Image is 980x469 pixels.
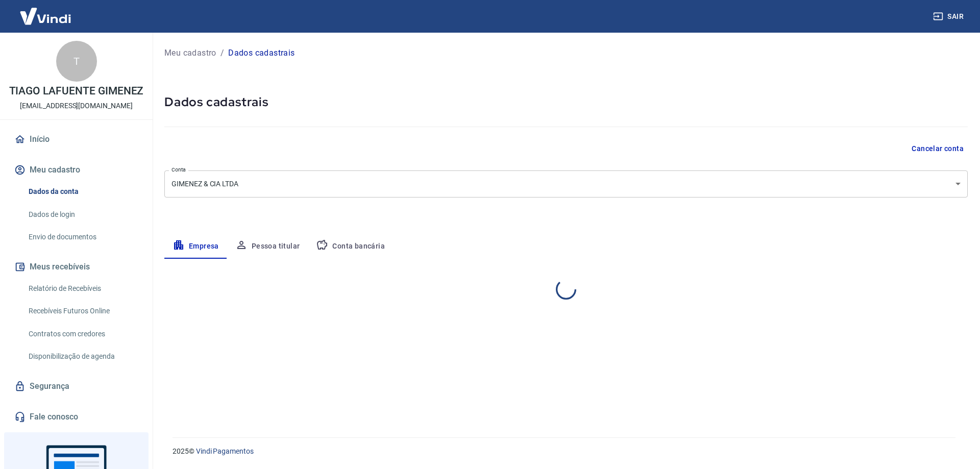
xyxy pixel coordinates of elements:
button: Cancelar conta [908,139,968,158]
p: Dados cadastrais [228,47,295,59]
p: 2025 © [173,446,955,457]
button: Conta bancária [308,234,393,259]
button: Empresa [164,234,227,259]
a: Disponibilização de agenda [24,346,140,367]
div: T [56,41,97,82]
div: GIMENEZ & CIA LTDA [164,170,968,198]
button: Sair [931,7,968,26]
a: Contratos com credores [24,324,140,344]
a: Dados da conta [24,181,140,202]
a: Dados de login [24,204,140,225]
a: Relatório de Recebíveis [24,278,140,299]
button: Meu cadastro [12,159,140,181]
img: Vindi [12,1,79,32]
h5: Dados cadastrais [164,94,968,110]
a: Envio de documentos [24,227,140,248]
p: / [220,47,224,59]
a: Início [12,128,140,151]
a: Meu cadastro [164,47,216,59]
a: Vindi Pagamentos [196,447,254,455]
p: TIAGO LAFUENTE GIMENEZ [9,86,144,96]
button: Meus recebíveis [12,256,140,278]
button: Pessoa titular [227,234,308,259]
a: Segurança [12,375,140,398]
label: Conta [171,166,186,174]
a: Fale conosco [12,406,140,428]
p: [EMAIL_ADDRESS][DOMAIN_NAME] [20,101,133,111]
a: Recebíveis Futuros Online [24,301,140,322]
